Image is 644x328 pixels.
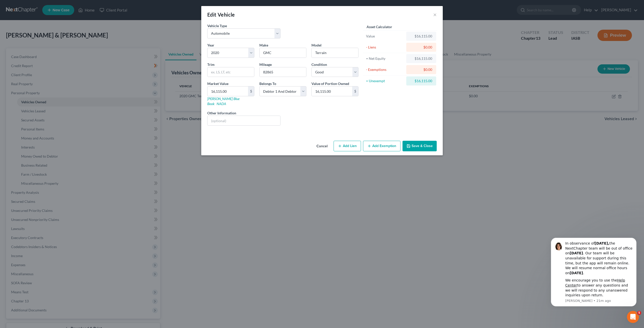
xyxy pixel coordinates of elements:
div: = Net Equity [366,56,404,61]
span: Belongs To [259,81,276,86]
button: Add Lien [334,141,361,151]
label: Year [207,42,214,48]
div: $0.00 [410,67,432,72]
label: Model [311,42,321,48]
label: Mileage [259,62,272,67]
div: = Unexempt [366,78,404,83]
div: - Exemptions [366,67,404,72]
button: Add Exemption [363,141,400,151]
span: Make [259,43,268,47]
input: ex. Altima [312,48,358,58]
div: $16,115.00 [410,78,432,83]
input: ex. Nissan [260,48,306,58]
div: - Liens [366,45,404,50]
input: (optional) [208,116,280,125]
label: Trim [207,62,215,67]
iframe: Intercom live chat [627,311,639,323]
label: Vehicle Type [207,23,227,28]
label: Other Information [207,110,236,116]
input: -- [260,67,306,77]
a: NADA [217,102,226,106]
div: $ [248,86,254,96]
label: Asset Calculator [367,24,392,29]
input: 0.00 [312,86,352,96]
label: Condition [311,62,327,67]
label: Value of Portion Owned [311,81,349,86]
iframe: Intercom notifications message [543,233,644,309]
span: 5 [637,311,641,315]
button: × [433,12,437,18]
div: $0.00 [410,45,432,50]
div: $ [352,86,358,96]
button: Save & Close [403,141,437,151]
label: Market Value [207,81,228,86]
div: Edit Vehicle [207,11,235,18]
button: Cancel [312,141,332,151]
div: Value [366,34,404,39]
div: $16,115.00 [410,56,432,61]
div: $16,115.00 [410,34,432,39]
input: 0.00 [208,86,248,96]
input: ex. LS, LT, etc [208,67,254,77]
a: [PERSON_NAME] Blue Book [207,97,239,106]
